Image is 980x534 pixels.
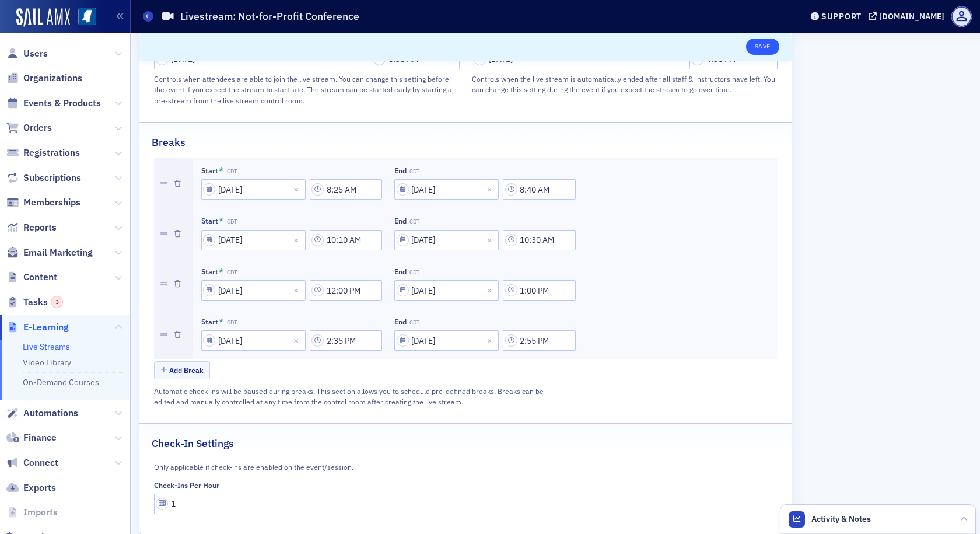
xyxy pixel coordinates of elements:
[290,230,306,250] button: Close
[6,72,82,85] a: Organizations
[409,269,419,276] span: CDT
[23,357,71,368] a: Video Library
[6,196,80,209] a: Memberships
[6,431,57,444] a: Finance
[394,166,407,175] div: End
[394,179,499,200] input: MM/DD/YYYY
[6,146,80,159] a: Registrations
[6,47,48,60] a: Users
[310,179,383,200] input: 00:00 AM
[219,217,223,225] abbr: This field is required
[6,296,63,309] a: Tasks3
[201,330,306,351] input: MM/DD/YYYY
[219,267,223,275] abbr: This field is required
[6,321,69,334] a: E-Learning
[23,341,70,352] a: Live Streams
[154,361,211,379] button: Add Break
[23,431,57,444] span: Finance
[879,11,944,22] div: [DOMAIN_NAME]
[152,436,234,451] h2: Check-In Settings
[394,330,499,351] input: MM/DD/YYYY
[811,513,871,525] span: Activity & Notes
[201,280,306,301] input: MM/DD/YYYY
[6,97,101,110] a: Events & Products
[70,8,96,27] a: View Homepage
[394,280,499,301] input: MM/DD/YYYY
[310,280,383,301] input: 00:00 AM
[746,39,779,55] button: Save
[310,330,383,351] input: 00:00 AM
[51,296,63,308] div: 3
[503,179,576,200] input: 00:00 AM
[290,280,306,301] button: Close
[503,280,576,301] input: 00:00 AM
[290,179,306,200] button: Close
[227,168,237,175] span: CDT
[6,506,58,519] a: Imports
[6,407,78,420] a: Automations
[219,317,223,326] abbr: This field is required
[23,296,63,309] span: Tasks
[6,456,58,469] a: Connect
[23,121,52,134] span: Orders
[472,74,778,95] div: Controls when the live stream is automatically ended after all staff & instructors have left. You...
[6,271,57,284] a: Content
[152,135,185,150] h2: Breaks
[16,8,70,27] img: SailAMX
[201,230,306,250] input: MM/DD/YYYY
[409,168,419,175] span: CDT
[483,280,499,301] button: Close
[6,121,52,134] a: Orders
[201,179,306,200] input: MM/DD/YYYY
[23,196,80,209] span: Memberships
[6,246,93,259] a: Email Marketing
[23,97,101,110] span: Events & Products
[78,8,96,26] img: SailAMX
[6,221,57,234] a: Reports
[394,267,407,276] div: End
[23,146,80,159] span: Registrations
[201,166,218,175] div: Start
[821,11,862,22] div: Support
[394,217,407,225] div: End
[869,12,949,20] button: [DOMAIN_NAME]
[201,317,218,326] div: Start
[227,269,237,276] span: CDT
[503,330,576,351] input: 00:00 AM
[483,330,499,351] button: Close
[219,166,223,174] abbr: This field is required
[154,481,219,490] div: Check-Ins Per Hour
[23,481,56,494] span: Exports
[394,317,407,326] div: End
[290,330,306,351] button: Close
[154,74,460,106] div: Controls when attendees are able to join the live stream. You can change this setting before the ...
[310,230,383,250] input: 00:00 AM
[409,218,419,225] span: CDT
[227,218,237,225] span: CDT
[23,506,58,519] span: Imports
[180,9,359,23] h1: Livestream: Not-for-Profit Conference
[23,72,82,85] span: Organizations
[23,172,81,184] span: Subscriptions
[201,217,218,225] div: Start
[23,47,48,60] span: Users
[483,179,499,200] button: Close
[201,267,218,276] div: Start
[23,377,99,388] a: On-Demand Courses
[154,460,546,473] div: Only applicable if check-ins are enabled on the event/session.
[6,481,56,494] a: Exports
[23,271,57,284] span: Content
[951,6,972,27] span: Profile
[23,221,57,234] span: Reports
[409,319,419,326] span: CDT
[23,456,58,469] span: Connect
[483,230,499,250] button: Close
[6,172,81,184] a: Subscriptions
[23,407,78,420] span: Automations
[154,386,546,407] div: Automatic check-ins will be paused during breaks. This section allows you to schedule pre-defined...
[23,246,93,259] span: Email Marketing
[394,230,499,250] input: MM/DD/YYYY
[23,321,69,334] span: E-Learning
[227,319,237,326] span: CDT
